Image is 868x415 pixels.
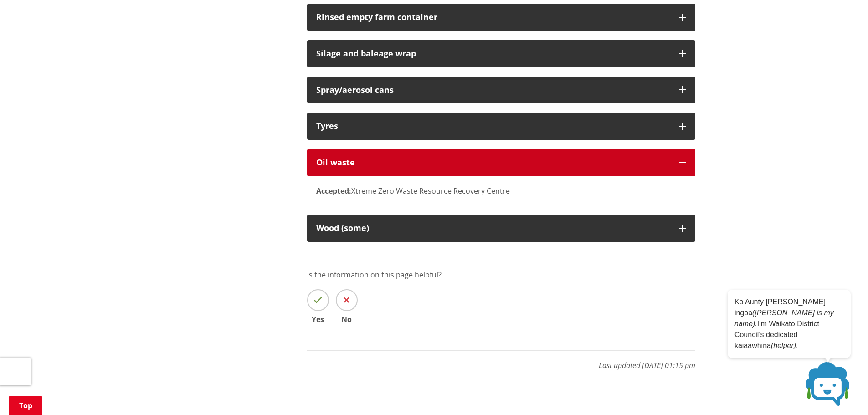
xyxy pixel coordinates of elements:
[316,224,670,233] div: Wood (some)
[307,215,695,242] button: Wood (some)
[307,4,695,31] button: Rinsed empty farm container
[307,350,695,371] p: Last updated [DATE] 01:15 pm
[336,316,358,323] span: No
[734,309,834,328] em: ([PERSON_NAME] is my name).
[734,297,844,351] p: Ko Aunty [PERSON_NAME] ingoa I’m Waikato District Council’s dedicated kaiaawhina .
[316,158,670,167] div: Oil waste
[9,396,42,415] a: Top
[307,77,695,104] button: Spray/aerosol cans
[316,185,686,196] div: Xtreme Zero Waste Resource Recovery Centre
[307,40,695,67] button: Silage and baleage wrap
[316,122,670,131] div: Tyres
[316,86,670,95] div: Spray/aerosol cans
[307,113,695,140] button: Tyres
[316,49,670,58] div: Silage and baleage wrap
[316,13,670,22] div: Rinsed empty farm container
[307,149,695,176] button: Oil waste
[307,316,329,323] span: Yes
[771,342,796,349] em: (helper)
[307,269,695,280] p: Is the information on this page helpful?
[316,186,351,196] strong: Accepted:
